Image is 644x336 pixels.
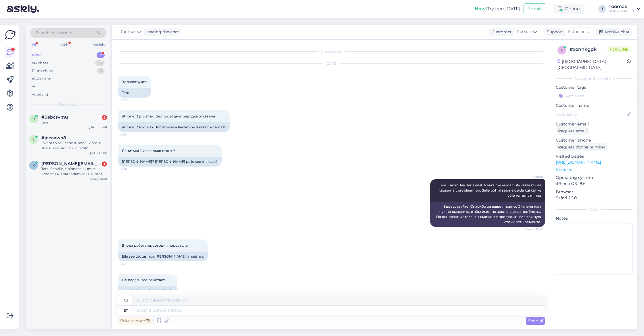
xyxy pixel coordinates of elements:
[556,153,632,159] p: Visited pages
[118,157,222,167] div: [PERSON_NAME]? [PERSON_NAME] palju see maksab?
[32,92,48,98] div: Archived
[556,103,632,109] p: Customer name
[41,135,66,140] span: #jncaawn8
[118,317,152,325] div: Private note
[598,5,606,13] div: T
[122,114,215,118] span: iPhone 13 pro max. Беспроводная зарядка отказала
[556,189,632,195] p: Browser
[556,175,632,181] p: Operating system
[118,88,151,98] div: Tere
[5,29,16,40] img: Askly Logo
[556,137,632,143] p: Customer phone
[430,202,545,227] div: Здравствуйте! Спасибо за ваше письмо. Сначала нам нужно выяснить, в чём именно заключается пробле...
[124,306,128,315] div: et
[32,84,37,90] div: All
[32,60,48,66] div: My chats
[557,59,627,71] div: [GEOGRAPHIC_DATA], [GEOGRAPHIC_DATA]
[524,3,546,14] button: Emails
[570,46,607,53] div: # xonhkgpk
[122,278,165,282] span: Не падал. Все работает
[32,52,41,58] div: New
[522,175,543,179] span: Toomas
[33,137,34,142] span: j
[89,177,107,181] div: [DATE] 15:39
[30,41,37,49] div: All
[59,102,77,107] span: New chats
[123,296,128,305] div: ru
[118,61,545,66] div: [DATE]
[522,227,543,231] span: Seen ✓ 10:34
[122,148,175,153] span: Лечиться ? И сколько стоит ?
[489,29,512,35] div: Customer
[561,48,563,52] span: x
[556,143,608,151] div: Request phone number
[41,120,107,125] div: tere
[36,30,72,36] span: Search customers
[556,121,632,127] p: Customer email
[32,163,35,167] span: k
[122,80,147,84] span: Здравствуйте
[553,4,584,14] div: Online
[89,125,107,129] div: [DATE] 12:40
[120,98,141,102] span: 10:29
[475,6,487,11] b: New!
[609,9,634,13] div: Mobipunkt OÜ
[120,262,141,266] span: 10:37
[95,60,105,66] div: 16
[102,161,107,167] div: 1
[596,28,632,36] div: Archive chat
[32,68,53,74] div: Team chats
[556,160,601,165] a: [URL][DOMAIN_NAME]
[556,111,626,117] input: Add name
[120,29,136,35] span: Toomas
[556,207,632,212] div: Extra
[41,161,101,166] span: kristofer.ild@gmail.com
[41,115,68,120] span: #0ebcsvmu
[32,76,53,82] div: AI Assistant
[120,132,141,137] span: 10:30
[556,215,632,221] p: Notes
[609,4,641,13] a: ToomasMobipunkt OÜ
[122,243,188,248] span: Вчера работала, сегодня перестала
[475,5,521,12] div: Try free [DATE]:
[97,68,105,74] div: 5
[118,122,230,132] div: iPhone 13 Pro Max: Juhtmevaba laadimine lakkas töötamast
[556,127,589,135] div: Request email
[556,92,632,100] input: Add a tag
[545,29,563,35] div: Support
[556,84,632,90] p: Customer tags
[97,52,105,58] div: 3
[120,167,141,171] span: 10:30
[118,286,177,296] div: See ei kukkunud. Kõik töötab.
[102,115,107,120] div: 2
[528,318,543,323] span: Send
[90,151,107,155] div: [DATE] 18:18
[556,76,632,81] div: Customer information
[609,4,634,9] div: Toomas
[607,46,631,53] span: Online
[41,140,107,151] div: I want to ask if the IPhone 17 pro in stock uses simcard or eSIM
[556,167,632,172] p: See more ...
[118,49,545,54] div: Chat started
[517,29,532,35] span: Russian
[144,29,179,35] div: leading the chat
[60,41,70,49] div: Web
[92,41,106,49] div: Socials
[556,195,632,201] p: Safari 26.0
[568,29,586,35] span: Estonian
[41,166,107,177] div: Tere! Sooviksin hinnapakkumist iPhone XR-i parandamiseks. Nimelt WiFi ja 4G enam ei tööta üldse, ...
[32,117,35,121] span: 0
[118,252,208,261] div: Eile see töötas, aga [PERSON_NAME] jäi seisma.
[439,183,542,198] span: Tere. Tänan Teid kirja eest. Peaksime esmalt üle vaata milles täpsemalt probleem on. Selle põhjal...
[556,181,632,187] p: iPhone OS 18.6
